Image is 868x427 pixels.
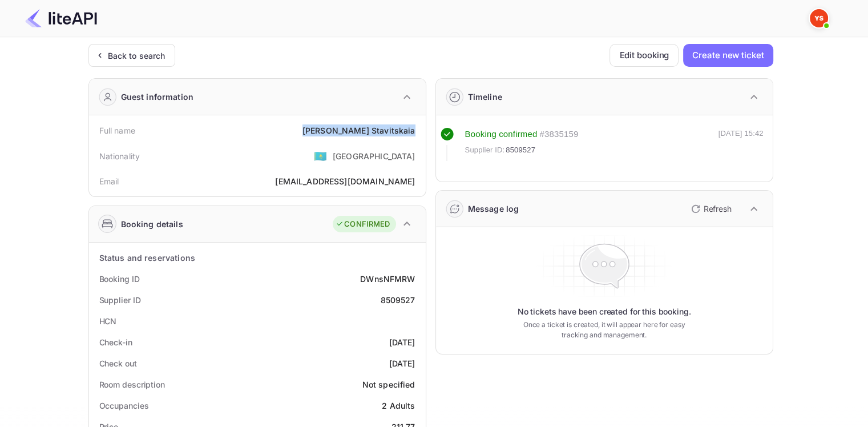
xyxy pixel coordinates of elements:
p: Once a ticket is created, it will appear here for easy tracking and management. [514,320,695,340]
div: [EMAIL_ADDRESS][DOMAIN_NAME] [275,175,415,187]
div: Back to search [108,50,165,62]
span: Supplier ID: [465,144,505,156]
p: Refresh [704,203,732,215]
div: Timeline [468,91,502,103]
div: Message log [468,203,519,215]
div: HCN [99,315,117,327]
div: CONFIRMED [336,219,390,230]
button: Create new ticket [683,44,773,67]
div: Nationality [99,150,140,162]
div: Room description [99,378,165,390]
div: Not specified [362,378,415,390]
div: Check-in [99,336,132,348]
span: 8509527 [506,144,535,156]
div: 2 Adults [382,400,415,412]
img: Yandex Support [810,9,828,27]
div: DWnsNFMRW [360,273,415,285]
div: Status and reservations [99,252,195,264]
div: Email [99,175,119,187]
div: Full name [99,124,135,136]
button: Edit booking [609,44,679,67]
span: United States [314,146,327,166]
div: Booking ID [99,273,140,285]
div: Booking details [121,218,183,230]
div: 8509527 [380,294,415,306]
p: No tickets have been created for this booking. [518,306,691,317]
div: Occupancies [99,400,149,412]
div: Supplier ID [99,294,141,306]
div: Booking confirmed [465,128,538,141]
div: [DATE] [389,357,415,369]
div: [GEOGRAPHIC_DATA] [333,150,415,162]
button: Refresh [684,200,736,218]
div: # 3835159 [539,128,578,141]
div: [DATE] [389,336,415,348]
div: [PERSON_NAME] Stavitskaia [302,124,415,136]
div: Check out [99,357,137,369]
div: [DATE] 15:42 [718,128,764,161]
div: Guest information [121,91,194,103]
img: LiteAPI Logo [25,9,97,27]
